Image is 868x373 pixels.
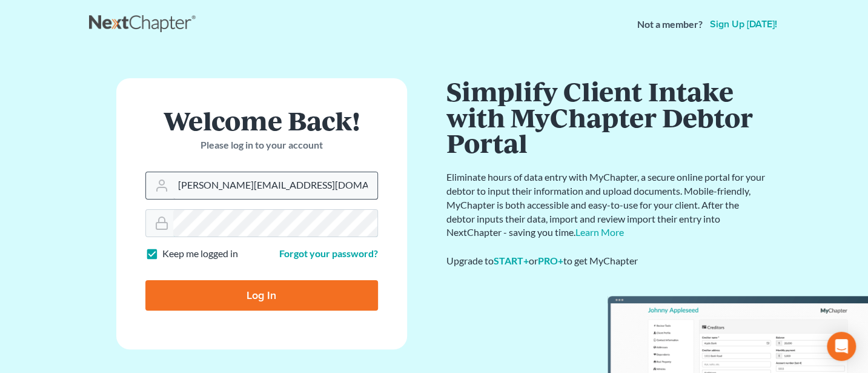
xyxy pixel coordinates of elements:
a: Learn More [575,226,624,238]
div: Upgrade to or to get MyChapter [446,254,767,268]
h1: Simplify Client Intake with MyChapter Debtor Portal [446,78,767,156]
strong: Not a member? [637,18,703,32]
p: Eliminate hours of data entry with MyChapter, a secure online portal for your debtor to input the... [446,170,767,240]
div: Open Intercom Messenger [827,332,856,361]
a: Sign up [DATE]! [707,19,780,29]
input: Email Address [173,172,377,199]
p: Please log in to your account [145,138,378,152]
label: Keep me logged in [162,247,238,261]
a: Forgot your password? [279,247,378,259]
a: START+ [494,255,529,266]
h1: Welcome Back! [145,107,378,133]
a: PRO+ [538,255,563,266]
input: Log In [145,280,378,311]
